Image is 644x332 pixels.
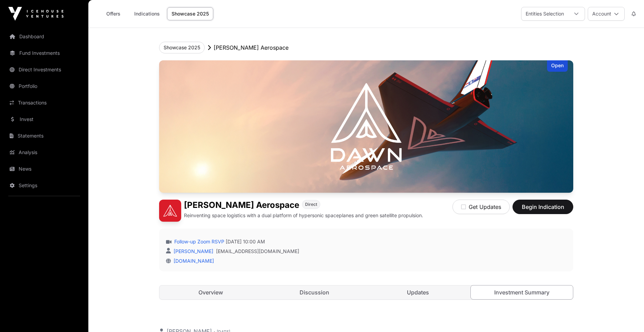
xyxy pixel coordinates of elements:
a: Discussion [263,285,366,299]
nav: Tabs [159,285,573,299]
a: Statements [6,128,83,143]
a: News [6,161,83,177]
a: Begin Indication [513,207,573,213]
a: [PERSON_NAME] [172,248,213,254]
div: Open [547,60,568,72]
a: Settings [6,178,83,193]
button: Showcase 2025 [159,42,205,53]
h1: [PERSON_NAME] Aerospace [184,200,299,211]
span: [DATE] 10:00 AM [226,238,265,245]
iframe: Chat Widget [609,299,644,332]
a: Invest [6,112,83,127]
a: Showcase 2025 [167,7,213,20]
img: Dawn Aerospace [159,60,573,193]
a: [DOMAIN_NAME] [171,258,214,264]
p: Reinventing space logistics with a dual platform of hypersonic spaceplanes and green satellite pr... [184,212,423,219]
a: Direct Investments [6,62,83,77]
button: Get Updates [452,200,510,214]
a: Offers [99,7,127,20]
a: Updates [367,285,469,299]
a: Dashboard [6,29,83,44]
a: Indications [130,7,164,20]
a: Fund Investments [6,46,83,61]
button: Account [588,7,625,21]
a: Follow-up Zoom RSVP [173,238,224,245]
a: Transactions [6,95,83,110]
a: [EMAIL_ADDRESS][DOMAIN_NAME] [216,248,299,255]
img: Dawn Aerospace [159,200,181,222]
button: Begin Indication [513,200,573,214]
a: Overview [159,285,262,299]
span: Direct [305,202,317,207]
span: Begin Indication [521,203,565,211]
a: Investment Summary [470,285,574,300]
a: Portfolio [6,79,83,94]
a: Analysis [6,145,83,160]
p: [PERSON_NAME] Aerospace [214,43,289,52]
div: Entities Selection [521,7,568,20]
img: Icehouse Ventures Logo [8,7,64,21]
